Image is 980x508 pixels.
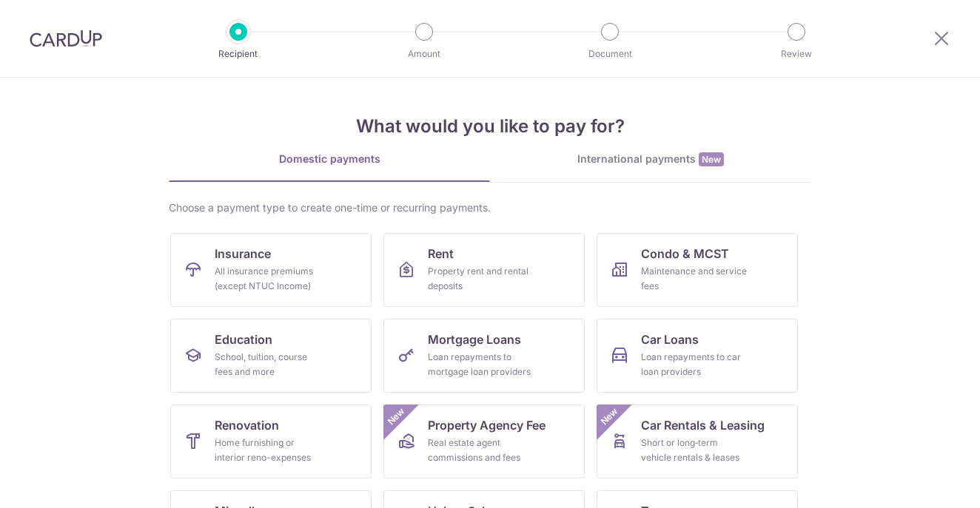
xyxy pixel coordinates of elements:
[699,152,724,166] span: New
[597,319,798,393] a: Car LoansLoan repayments to car loan providers
[428,436,534,465] div: Real estate agent commissions and fees
[641,436,748,465] div: Short or long‑term vehicle rentals & leases
[641,416,765,434] span: Car Rentals & Leasing
[641,350,748,379] div: Loan repayments to car loan providers
[742,47,851,61] p: Review
[428,416,546,434] span: Property Agency Fee
[428,331,521,348] span: Mortgage Loans
[641,331,699,348] span: Car Loans
[490,152,811,167] div: International payments
[383,233,585,307] a: RentProperty rent and rental deposits
[555,47,665,61] p: Document
[169,113,811,140] h4: What would you like to pay for?
[428,245,454,263] span: Rent
[169,152,490,166] div: Domestic payments
[170,319,372,393] a: EducationSchool, tuition, course fees and more
[170,233,372,307] a: InsuranceAll insurance premiums (except NTUC Income)
[215,350,321,379] div: School, tuition, course fees and more
[641,245,729,263] span: Condo & MCST
[597,233,798,307] a: Condo & MCSTMaintenance and service fees
[428,264,534,294] div: Property rent and rental deposits
[383,319,585,393] a: Mortgage LoansLoan repayments to mortgage loan providers
[384,404,409,429] span: New
[369,47,479,61] p: Amount
[184,47,293,61] p: Recipient
[170,404,372,478] a: RenovationHome furnishing or interior reno-expenses
[597,404,622,429] span: New
[169,200,811,215] div: Choose a payment type to create one-time or recurring payments.
[215,264,321,294] div: All insurance premiums (except NTUC Income)
[215,436,321,465] div: Home furnishing or interior reno-expenses
[383,404,585,478] a: Property Agency FeeReal estate agent commissions and feesNew
[30,30,102,47] img: CardUp
[215,331,272,348] span: Education
[215,245,271,263] span: Insurance
[428,350,534,379] div: Loan repayments to mortgage loan providers
[597,404,798,478] a: Car Rentals & LeasingShort or long‑term vehicle rentals & leasesNew
[215,416,279,434] span: Renovation
[641,264,748,294] div: Maintenance and service fees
